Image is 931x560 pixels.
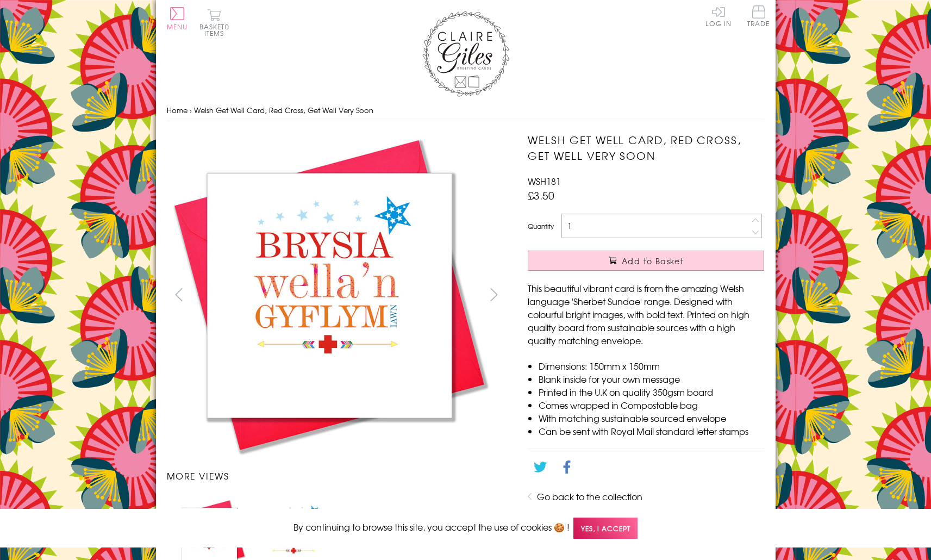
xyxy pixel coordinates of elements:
li: Comes wrapped in Compostable bag [539,399,764,412]
button: Add to Basket [528,251,764,271]
button: prev [167,282,191,307]
span: WSH181 [528,175,561,188]
li: Blank inside for your own message [539,372,764,385]
span: Yes, I accept [573,518,638,539]
span: £3.50 [528,188,554,203]
h1: Welsh Get Well Card, Red Cross, Get Well Very Soon [528,132,764,164]
h3: More views [167,469,507,482]
a: Go back to the collection [537,490,642,503]
nav: breadcrumbs [167,99,765,122]
p: This beautiful vibrant card is from the amazing Welsh language 'Sherbet Sundae' range. Designed w... [528,282,764,347]
span: Trade [747,5,770,27]
li: Printed in the U.K on quality 350gsm board [539,385,764,399]
button: Basket0 items [199,9,229,36]
span: 0 items [204,22,229,38]
li: Can be sent with Royal Mail standard letter stamps [539,425,764,438]
img: Welsh Get Well Card, Red Cross, Get Well Very Soon [167,132,493,458]
img: Claire Giles Greetings Cards [422,11,509,97]
li: Dimensions: 150mm x 150mm [539,359,764,372]
button: Menu [167,7,188,30]
span: › [190,105,192,115]
span: Menu [167,22,188,32]
li: With matching sustainable sourced envelope [539,412,764,425]
a: Trade [747,5,770,29]
a: Log In [705,5,732,27]
label: Quantity [528,221,554,231]
a: Home [167,105,188,115]
span: Add to Basket [622,256,684,266]
span: Welsh Get Well Card, Red Cross, Get Well Very Soon [194,105,373,115]
button: next [482,282,506,307]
